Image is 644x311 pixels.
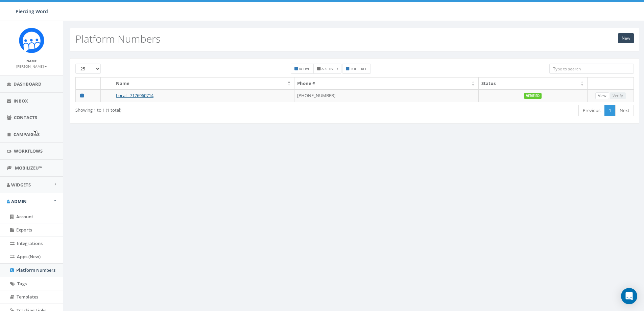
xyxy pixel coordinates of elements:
label: Verified [524,93,542,99]
span: Workflows [14,148,43,154]
span: Dashboard [14,81,42,87]
div: Open Intercom Messenger [621,288,637,304]
span: Integrations [17,240,43,246]
span: Exports [16,227,32,233]
span: Tags [17,281,27,287]
a: View [595,92,609,99]
img: Rally_Corp_Icon.png [19,28,44,53]
span: Piercing Word [16,8,48,15]
span: Widgets [11,182,31,188]
input: Type to search [549,64,634,74]
span: Templates [17,294,38,300]
small: Name [26,59,37,63]
small: Active [299,66,310,71]
span: MobilizeU™ [15,165,42,171]
th: Status: activate to sort column ascending [479,77,588,89]
a: [PERSON_NAME] [16,63,47,69]
a: Previous [578,105,605,116]
a: Local - 7176960714 [116,92,153,98]
div: Showing 1 to 1 (1 total) [75,104,302,113]
button: Open In-App Guide [33,130,38,135]
span: Campaigns [14,131,40,137]
small: Archived [321,66,338,71]
a: 1 [604,105,616,116]
span: Platform Numbers [16,267,55,273]
small: [PERSON_NAME] [16,64,47,69]
span: Inbox [14,98,28,104]
span: Admin [11,198,27,204]
a: Next [615,105,634,116]
h2: Platform Numbers [75,33,161,44]
small: Toll Free [350,66,367,71]
span: Contacts [14,114,37,120]
a: New [618,33,634,43]
span: Apps (New) [17,253,41,260]
th: Phone #: activate to sort column ascending [294,77,478,89]
span: Account [16,214,33,220]
td: [PHONE_NUMBER] [294,89,478,102]
th: Name: activate to sort column descending [113,77,294,89]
